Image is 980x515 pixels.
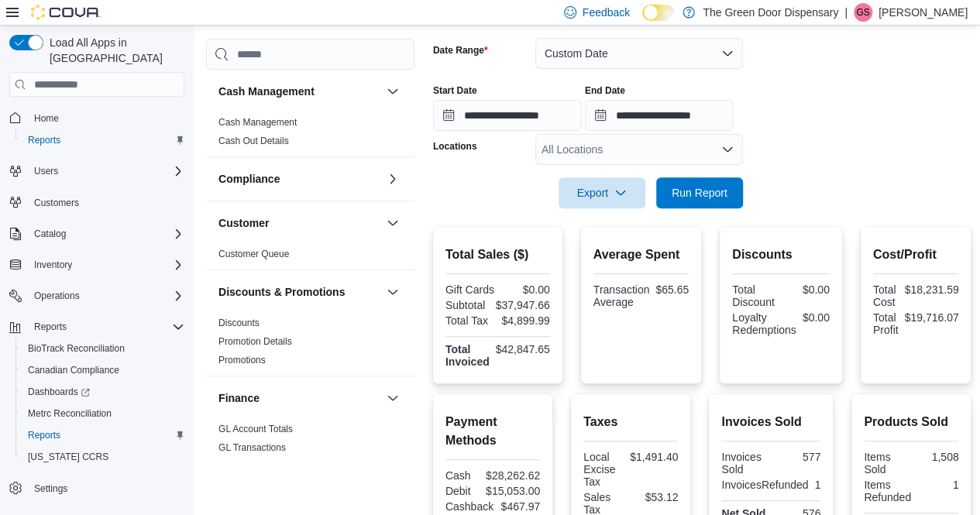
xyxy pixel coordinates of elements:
button: Reports [28,318,73,336]
span: Home [34,112,59,125]
strong: Total Invoiced [445,343,490,368]
a: Canadian Compliance [22,361,126,379]
div: $37,947.66 [496,299,550,311]
div: Discounts & Promotions [206,314,414,376]
div: $15,053.00 [486,485,540,497]
div: InvoicesRefunded [721,479,808,491]
span: Feedback [583,5,630,20]
div: Total Discount [732,283,778,308]
div: Debit [445,485,480,497]
button: Inventory [28,256,78,274]
h3: Customer [218,215,269,231]
button: Export [559,177,645,208]
button: Settings [3,477,191,500]
button: Operations [28,287,86,305]
span: GS [856,3,869,22]
a: Home [28,109,65,128]
p: [PERSON_NAME] [879,3,968,22]
span: Customer Queue [218,248,289,260]
span: Run Report [672,185,727,201]
a: Discounts [218,318,260,328]
button: Home [3,106,191,129]
h2: Cost/Profit [873,245,959,264]
span: Catalog [28,225,184,243]
span: Canadian Compliance [28,364,119,376]
span: Settings [34,482,67,495]
a: Reports [22,131,67,149]
span: BioTrack Reconciliation [22,339,184,358]
button: Operations [3,285,191,307]
div: 1 [814,479,820,491]
div: $42,847.65 [496,343,550,355]
button: Reports [15,129,191,151]
button: Metrc Reconciliation [15,403,191,424]
h3: Discounts & Promotions [218,284,345,300]
div: Local Excise Tax [583,451,624,488]
button: Catalog [3,223,191,245]
button: Cash Management [218,84,380,99]
div: Cashback [445,500,493,513]
div: Customer [206,245,414,270]
button: Finance [383,389,402,407]
a: Customers [28,194,85,212]
div: $467.97 [500,500,540,513]
a: GL Account Totals [218,424,293,434]
span: Reports [22,131,184,149]
div: $0.00 [500,283,549,296]
div: Total Tax [445,314,494,327]
span: Customers [28,193,184,212]
span: Operations [28,287,184,305]
div: Items Refunded [864,479,911,503]
div: Transaction Average [593,283,650,308]
button: Customer [218,215,380,231]
div: Total Cost [873,283,899,308]
button: Catalog [28,225,72,243]
button: Custom Date [535,38,743,69]
div: $1,491.40 [630,451,678,463]
div: Finance [206,420,414,463]
span: Discounts [218,317,260,329]
a: Dashboards [15,381,191,403]
div: $53.12 [634,491,678,503]
label: Locations [433,140,477,153]
input: Press the down key to open a popover containing a calendar. [433,100,582,131]
button: Discounts & Promotions [383,283,402,301]
span: Users [28,162,184,180]
button: Reports [3,316,191,338]
span: Home [28,108,184,127]
div: $28,262.62 [486,469,540,482]
a: Dashboards [22,383,96,401]
a: BioTrack Reconciliation [22,339,131,358]
input: Dark Mode [642,5,675,21]
button: Reports [15,424,191,446]
div: $65.65 [655,283,689,296]
div: $0.00 [784,283,830,296]
div: Cash [445,469,480,482]
p: The Green Door Dispensary [703,3,838,22]
span: Promotion Details [218,335,292,348]
div: Total Profit [873,311,899,336]
button: Discounts & Promotions [218,284,380,300]
h2: Taxes [583,413,678,431]
label: End Date [585,84,625,97]
div: Items Sold [864,451,908,476]
span: Export [568,177,636,208]
button: BioTrack Reconciliation [15,338,191,359]
span: Cash Management [218,116,297,129]
h3: Compliance [218,171,280,187]
span: Metrc Reconciliation [28,407,112,420]
span: Canadian Compliance [22,361,184,379]
span: Cash Out Details [218,135,289,147]
p: | [844,3,848,22]
span: Reports [28,429,60,441]
button: Compliance [218,171,380,187]
a: Cash Management [218,117,297,128]
button: Users [3,160,191,182]
span: Catalog [34,228,66,240]
a: Promotions [218,355,266,366]
h2: Average Spent [593,245,689,264]
span: Customers [34,197,79,209]
div: 1 [917,479,959,491]
span: Dark Mode [642,21,643,22]
input: Press the down key to open a popover containing a calendar. [585,100,734,131]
